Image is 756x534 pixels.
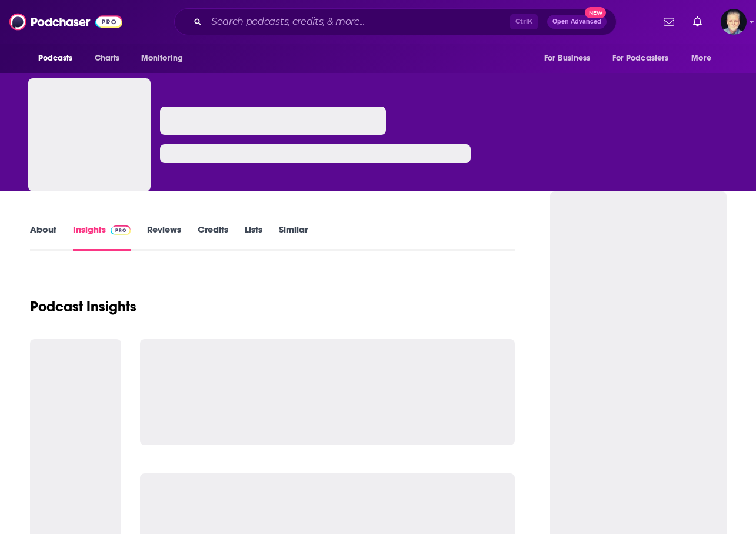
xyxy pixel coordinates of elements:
a: Charts [87,47,127,69]
span: For Podcasters [612,50,669,67]
button: open menu [133,47,198,69]
span: More [691,50,711,67]
a: About [30,224,56,251]
a: Reviews [147,224,181,251]
img: User Profile [721,9,747,35]
a: Show notifications dropdown [688,12,707,32]
span: Podcasts [38,50,73,67]
span: Logged in as JonesLiterary [721,9,747,35]
button: open menu [536,47,605,69]
a: Credits [198,224,228,251]
span: Ctrl K [510,14,538,29]
button: open menu [605,47,686,69]
span: Charts [95,50,120,67]
h1: Podcast Insights [30,298,136,316]
a: Lists [245,224,262,251]
input: Search podcasts, credits, & more... [207,12,510,31]
button: open menu [30,47,88,69]
span: New [585,7,606,18]
button: Show profile menu [721,9,747,35]
span: Monitoring [141,50,183,67]
img: Podchaser - Follow, Share and Rate Podcasts [9,11,122,33]
span: Open Advanced [552,19,601,25]
a: Similar [279,224,308,251]
button: open menu [683,47,726,69]
span: For Business [544,50,591,67]
a: InsightsPodchaser Pro [73,224,131,251]
div: Search podcasts, credits, & more... [174,8,617,35]
img: Podchaser Pro [111,225,131,235]
a: Show notifications dropdown [659,12,679,32]
button: Open AdvancedNew [547,15,607,29]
